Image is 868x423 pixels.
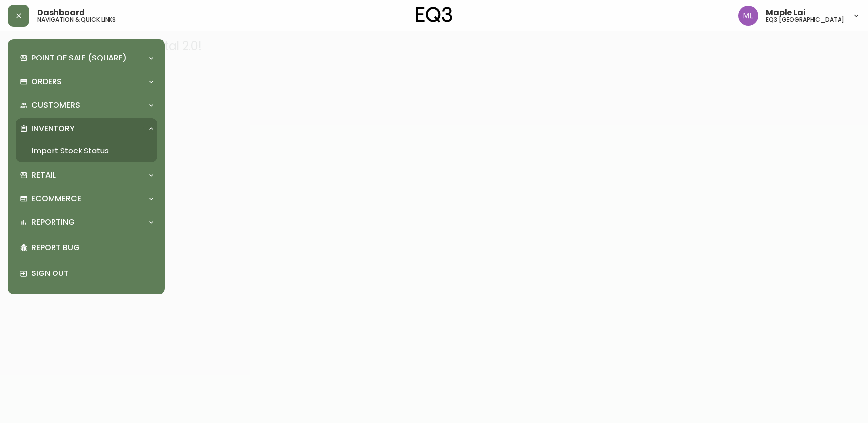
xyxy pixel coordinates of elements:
p: Report Bug [31,242,153,253]
div: Orders [16,71,157,92]
p: Ecommerce [31,193,81,204]
h5: eq3 [GEOGRAPHIC_DATA] [766,17,844,23]
div: Sign Out [16,261,157,286]
p: Retail [31,170,56,181]
div: Reporting [16,211,157,233]
p: Orders [31,76,62,87]
span: Maple Lai [766,9,806,17]
div: Inventory [16,118,157,140]
div: Report Bug [16,235,157,261]
p: Reporting [31,217,75,228]
div: Retail [16,164,157,186]
p: Sign Out [31,268,153,279]
p: Inventory [31,123,75,134]
div: Point of Sale (Square) [16,47,157,69]
img: logo [416,7,452,23]
p: Point of Sale (Square) [31,53,127,63]
a: Import Stock Status [16,140,157,162]
span: Dashboard [37,9,85,17]
img: 61e28cffcf8cc9f4e300d877dd684943 [738,6,758,26]
div: Customers [16,94,157,116]
h5: navigation & quick links [37,17,116,23]
div: Ecommerce [16,188,157,210]
p: Customers [31,100,80,111]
